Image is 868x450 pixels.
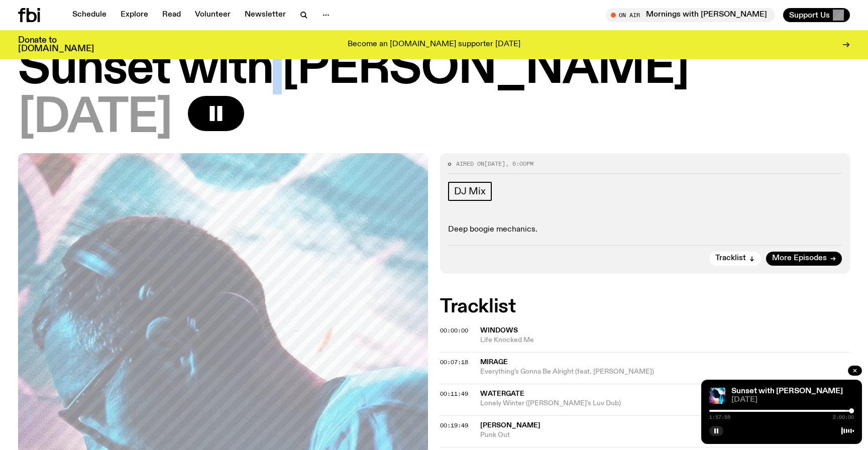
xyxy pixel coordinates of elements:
span: Aired on [456,160,484,168]
span: , 6:00pm [505,160,533,168]
a: Volunteer [189,8,237,22]
span: [PERSON_NAME] [480,422,540,429]
span: Lonely Winter ([PERSON_NAME]'s Luv Dub) [480,399,850,408]
button: Tracklist [709,252,761,266]
span: Punk Out [480,430,850,440]
span: Support Us [789,11,830,20]
span: [DATE] [731,396,854,404]
a: Read [156,8,187,22]
button: 00:19:49 [440,423,468,428]
a: Sunset with [PERSON_NAME] [731,387,843,395]
a: Newsletter [239,8,292,22]
a: More Episodes [766,252,842,266]
a: Explore [115,8,154,22]
p: Deep boogie mechanics. [448,225,842,235]
span: More Episodes [772,255,827,262]
span: 00:00:00 [440,326,468,334]
h2: Tracklist [440,298,850,316]
h3: Donate to [DOMAIN_NAME] [18,36,94,53]
span: Mirage [480,359,508,366]
span: Everything's Gonna Be Alright (feat. [PERSON_NAME]) [480,367,850,377]
span: [DATE] [18,96,172,141]
a: DJ Mix [448,182,492,201]
span: 00:19:49 [440,421,468,429]
span: 00:07:18 [440,358,468,366]
span: Windows [480,327,518,334]
h1: Sunset with [PERSON_NAME] [18,47,850,92]
span: Tracklist [715,255,746,262]
button: 00:00:00 [440,328,468,333]
p: Become an [DOMAIN_NAME] supporter [DATE] [348,40,520,49]
button: 00:11:49 [440,391,468,397]
span: Watergate [480,390,524,397]
span: 00:11:49 [440,390,468,398]
button: 00:07:18 [440,360,468,365]
button: On AirMornings with [PERSON_NAME] [606,8,775,22]
span: 2:00:00 [833,415,854,420]
img: Simon Caldwell stands side on, looking downwards. He has headphones on. Behind him is a brightly ... [709,388,725,404]
button: Support Us [783,8,850,22]
span: Life Knocked Me [480,335,850,345]
a: Schedule [66,8,113,22]
span: 1:57:59 [709,415,730,420]
span: DJ Mix [454,186,486,197]
span: [DATE] [484,160,505,168]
